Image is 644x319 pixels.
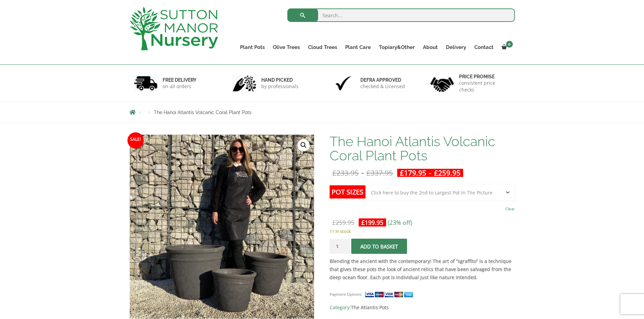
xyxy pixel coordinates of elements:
[330,303,515,312] span: Category:
[434,168,460,178] bdi: 259.95
[332,168,359,178] bdi: 233.95
[287,8,515,22] input: Search...
[397,169,463,177] ins: -
[261,83,299,90] p: by professionals
[341,43,375,52] a: Plant Care
[332,218,336,227] span: £
[129,109,515,115] nav: Breadcrumbs
[366,168,371,178] span: £
[330,227,515,235] p: 11 in stock
[129,7,218,50] img: logo
[388,218,412,227] span: (23% off)
[400,168,404,178] span: £
[330,292,362,297] small: Payment Options:
[330,185,365,198] label: Pot Sizes
[459,80,510,93] p: consistent price checks
[470,43,498,52] a: Contact
[434,168,438,178] span: £
[330,134,515,163] h1: The Hanoi Atlantis Volcanic Coral Plant Pots
[361,218,383,227] bdi: 199.95
[375,43,419,52] a: Topiary&Other
[269,43,304,52] a: Olive Trees
[332,75,355,92] img: 3.jpg
[127,132,144,149] span: Sale!
[498,43,515,52] a: 0
[134,75,158,92] img: 1.jpg
[330,258,511,281] strong: Blending the ancient with the contemporary! The art of “sgraffito” is a technique that gives thes...
[332,218,354,227] bdi: 259.95
[400,168,426,178] bdi: 179.95
[233,75,256,92] img: 2.jpg
[304,43,341,52] a: Cloud Trees
[236,43,269,52] a: Plant Pots
[297,139,310,151] a: View full-screen image gallery
[163,83,196,90] p: on all orders
[330,239,350,254] input: Product quantity
[330,169,396,177] del: -
[351,304,389,311] a: The Atlantis Pots
[332,168,336,178] span: £
[261,77,299,83] h6: hand picked
[360,77,405,83] h6: Defra approved
[506,41,513,48] span: 0
[430,73,454,94] img: 4.jpg
[365,291,415,298] img: payment supported
[505,204,515,214] a: Clear options
[366,168,393,178] bdi: 337.95
[154,110,252,115] span: The Hanoi Atlantis Volcanic Coral Plant Pots
[361,218,365,227] span: £
[351,239,407,254] button: Add to basket
[163,77,196,83] h6: FREE DELIVERY
[459,74,510,80] h6: Price promise
[360,83,405,90] p: checked & Licensed
[419,43,442,52] a: About
[442,43,470,52] a: Delivery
